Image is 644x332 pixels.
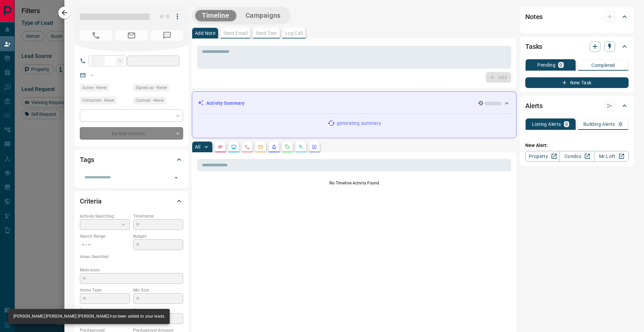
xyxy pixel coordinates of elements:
h2: Tags [80,154,94,165]
p: Building Alerts [583,122,615,127]
h2: Criteria [80,196,102,206]
svg: Requests [285,144,290,150]
span: Signed up - Never [136,84,167,91]
p: Timeframe: [133,213,183,219]
button: New Task [525,77,629,88]
p: No Timeline Activity Found [197,180,511,186]
div: [PERSON_NAME] [PERSON_NAME] [PERSON_NAME] has been added to your leads [13,311,164,322]
p: Min Size: [133,287,183,293]
a: Property [525,151,560,162]
div: Criteria [80,193,183,209]
p: Areas Searched: [80,254,183,260]
p: New Alert: [525,142,629,149]
p: Budget: [133,233,183,239]
div: Do Not Contact [80,127,183,140]
svg: Listing Alerts [271,144,277,150]
svg: Lead Browsing Activity [231,144,236,150]
p: Listing Alerts [532,122,561,127]
p: Home Type: [80,287,130,293]
span: Claimed - Never [136,97,164,104]
p: Motivation: [80,267,183,273]
p: generating summary [337,120,381,127]
p: 0 [559,63,562,67]
svg: Emails [258,144,263,150]
h2: Alerts [525,100,543,111]
p: 0 [565,122,568,127]
h2: Notes [525,11,543,22]
svg: Calls [245,144,250,150]
h2: Tasks [525,41,542,52]
p: All [195,145,200,149]
p: Search Range: [80,233,130,239]
p: Add Note [195,31,215,35]
svg: Opportunities [298,144,304,150]
button: Campaigns [239,10,287,21]
span: No Number [151,30,183,41]
p: -- - -- [80,239,130,250]
span: No Number [80,30,112,41]
span: Active - Never [82,84,107,91]
svg: Notes [218,144,223,150]
p: Beds: [80,307,130,313]
div: Activity Summary [198,97,511,109]
a: -- [91,72,93,78]
p: Activity Summary [206,100,245,107]
p: 0 [619,122,622,127]
button: Open [171,173,181,182]
div: Alerts [525,98,629,114]
p: Actively Searching: [80,213,130,219]
button: Timeline [195,10,236,21]
span: Contacted - Never [82,97,114,104]
p: Completed [591,63,615,68]
span: No Email [115,30,148,41]
svg: Agent Actions [312,144,317,150]
div: Tags [80,152,183,168]
p: Pending [537,63,555,67]
a: Condos [559,151,594,162]
div: Tasks [525,38,629,55]
p: Baths: [133,307,183,313]
a: Mr.Loft [594,151,629,162]
div: Notes [525,9,629,25]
